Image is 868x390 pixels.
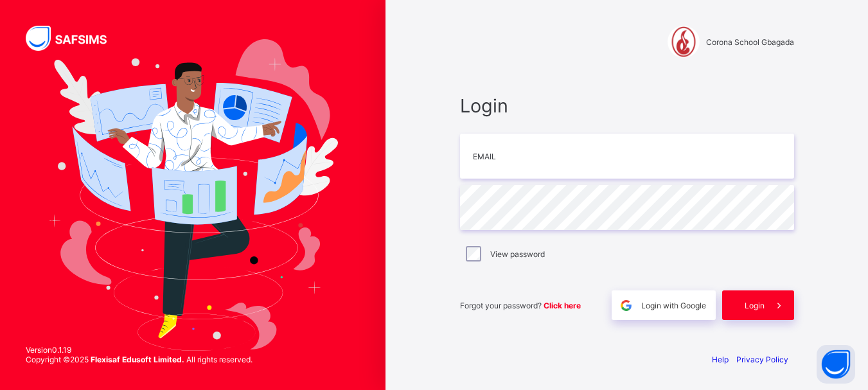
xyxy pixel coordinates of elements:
[490,249,545,259] label: View password
[641,301,706,310] span: Login with Google
[91,355,184,364] strong: Flexisaf Edusoft Limited.
[48,39,338,351] img: Hero Image
[817,345,855,384] button: Open asap
[26,355,252,364] span: Copyright © 2025 All rights reserved.
[712,355,729,364] a: Help
[706,37,794,47] span: Corona School Gbagada
[460,301,581,310] span: Forgot your password?
[460,94,794,117] span: Login
[736,355,788,364] a: Privacy Policy
[26,345,252,355] span: Version 0.1.19
[745,301,765,310] span: Login
[26,26,122,51] img: SAFSIMS Logo
[544,301,581,310] a: Click here
[619,298,633,313] img: google.396cfc9801f0270233282035f929180a.svg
